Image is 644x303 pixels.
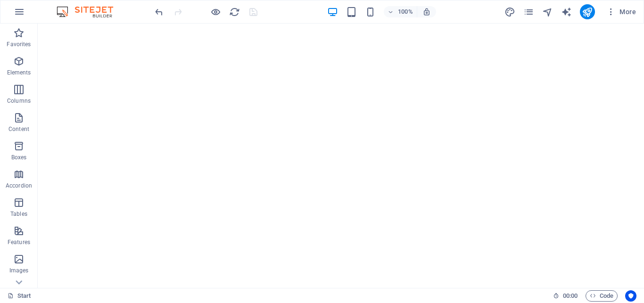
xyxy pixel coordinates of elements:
[398,6,413,17] h6: 100%
[7,41,31,48] p: Favorites
[422,8,431,16] i: On resize automatically adjust zoom level to fit chosen device.
[606,7,636,16] span: More
[54,6,125,17] img: Editor Logo
[542,7,553,17] i: Navigator
[561,7,572,17] i: AI Writer
[542,6,553,17] button: navigator
[7,97,31,105] p: Columns
[586,290,618,302] button: Code
[570,292,571,299] span: :
[7,69,31,76] p: Elements
[523,7,534,17] i: Pages (Ctrl+Alt+S)
[590,290,613,302] span: Code
[603,4,640,19] button: More
[504,7,515,17] i: Design (Ctrl+Alt+Y)
[9,267,29,274] p: Images
[8,290,31,302] a: Click to cancel selection. Double-click to open Pages
[625,290,636,302] button: Usercentrics
[563,290,578,302] span: 00 00
[10,210,27,218] p: Tables
[154,7,165,17] i: Undo: Change gallery images (Ctrl+Z)
[8,238,30,246] p: Features
[384,6,417,17] button: 100%
[561,6,572,17] button: text_generator
[6,182,32,189] p: Accordion
[523,6,535,17] button: pages
[229,6,240,17] button: reload
[580,4,595,19] button: publish
[153,6,165,17] button: undo
[8,125,29,133] p: Content
[582,7,593,17] i: Publish
[504,6,516,17] button: design
[11,154,27,161] p: Boxes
